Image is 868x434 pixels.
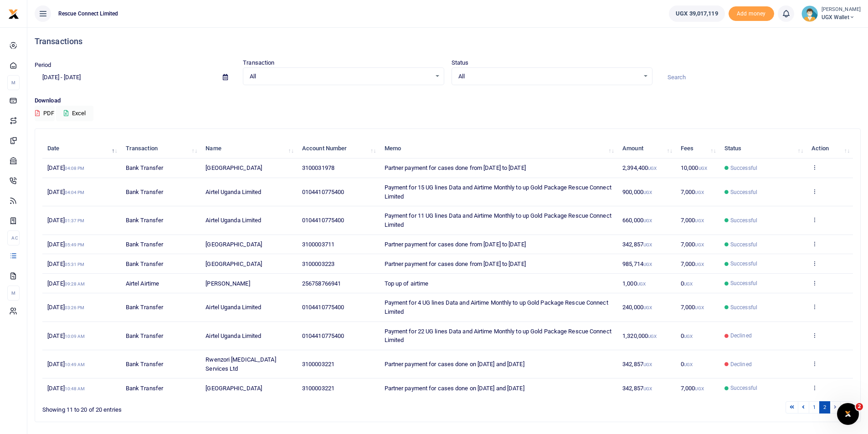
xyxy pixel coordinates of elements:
[302,332,344,339] span: 0104410775400
[7,75,20,90] li: M
[56,106,93,121] button: Excel
[665,5,728,22] li: Wallet ballance
[622,217,652,224] span: 660,000
[622,189,652,195] span: 900,000
[200,139,297,158] th: Name: activate to sort column ascending
[65,386,85,391] small: 10:48 AM
[681,241,704,248] span: 7,000
[302,260,334,267] span: 3100003223
[205,385,262,392] span: [GEOGRAPHIC_DATA]
[801,5,818,22] img: profile-user
[47,361,85,368] span: [DATE]
[35,70,216,85] input: select period
[42,400,376,414] div: Showing 11 to 20 of 20 entries
[126,361,163,368] span: Bank Transfer
[205,356,276,372] span: Rwenzori [MEDICAL_DATA] Services Ltd
[660,70,861,85] input: Search
[7,230,20,245] li: Ac
[801,5,861,22] a: profile-user [PERSON_NAME] UGX Wallet
[669,5,724,22] a: UGX 39,017,119
[47,164,84,171] span: [DATE]
[681,280,693,287] span: 0
[126,332,163,339] span: Bank Transfer
[126,189,163,195] span: Bank Transfer
[47,217,84,224] span: [DATE]
[42,139,121,158] th: Date: activate to sort column descending
[684,334,693,339] small: UGX
[205,280,250,287] span: [PERSON_NAME]
[648,166,657,171] small: UGX
[47,260,84,267] span: [DATE]
[126,260,163,267] span: Bank Transfer
[47,241,84,248] span: [DATE]
[302,361,334,368] span: 3100003221
[302,241,334,248] span: 3100003711
[676,139,719,158] th: Fees: activate to sort column ascending
[643,190,652,195] small: UGX
[730,164,757,172] span: Successful
[676,9,718,18] span: UGX 39,017,119
[681,217,704,224] span: 7,000
[617,139,676,158] th: Amount: activate to sort column ascending
[822,6,861,14] small: [PERSON_NAME]
[385,328,611,344] span: Payment for 22 UG lines Data and Airtime Monthly to up Gold Package Rescue Connect Limited
[205,304,261,311] span: Airtel Uganda Limited
[302,304,344,311] span: 0104410775400
[730,360,752,368] span: Declined
[65,242,85,247] small: 05:49 PM
[8,9,19,20] img: logo-small
[729,6,774,21] li: Toup your wallet
[65,334,85,339] small: 10:09 AM
[695,242,704,247] small: UGX
[729,10,774,16] a: Add money
[302,385,334,392] span: 3100003221
[35,61,51,70] label: Period
[35,36,861,46] h4: Transactions
[47,385,85,392] span: [DATE]
[302,280,341,287] span: 256758766941
[302,189,344,195] span: 0104410775400
[385,260,526,267] span: Partner payment for cases done from [DATE] to [DATE]
[452,58,469,67] label: Status
[205,189,261,195] span: Airtel Uganda Limited
[622,385,652,392] span: 342,857
[65,281,85,286] small: 09:28 AM
[643,242,652,247] small: UGX
[243,58,274,67] label: Transaction
[643,362,652,367] small: UGX
[35,106,55,121] button: PDF
[681,189,704,195] span: 7,000
[648,334,657,339] small: UGX
[385,280,429,287] span: Top up of airtime
[297,139,380,158] th: Account Number: activate to sort column ascending
[126,241,163,248] span: Bank Transfer
[806,139,853,158] th: Action: activate to sort column ascending
[205,241,262,248] span: [GEOGRAPHIC_DATA]
[47,280,85,287] span: [DATE]
[385,361,524,368] span: Partner payment for cases done on [DATE] and [DATE]
[126,217,163,224] span: Bank Transfer
[622,280,646,287] span: 1,000
[47,189,84,195] span: [DATE]
[126,164,163,171] span: Bank Transfer
[837,403,859,425] iframe: Intercom live chat
[729,6,774,21] span: Add money
[8,10,19,17] a: logo-small logo-large logo-large
[695,218,704,223] small: UGX
[695,305,704,310] small: UGX
[385,184,611,200] span: Payment for 15 UG lines Data and Airtime Monthly to up Gold Package Rescue Connect Limited
[622,361,652,368] span: 342,857
[684,362,693,367] small: UGX
[730,279,757,287] span: Successful
[205,260,262,267] span: [GEOGRAPHIC_DATA]
[65,166,85,171] small: 04:08 PM
[681,164,707,171] span: 10,000
[681,304,704,311] span: 7,000
[681,332,693,339] span: 0
[730,332,752,340] span: Declined
[250,72,431,81] span: All
[121,139,201,158] th: Transaction: activate to sort column ascending
[730,188,757,196] span: Successful
[35,96,861,106] p: Download
[643,305,652,310] small: UGX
